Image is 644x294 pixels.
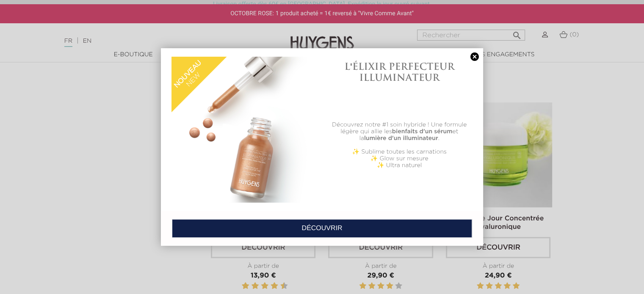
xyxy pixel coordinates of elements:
p: ✨ Ultra naturel [326,162,473,169]
h1: L'ÉLIXIR PERFECTEUR ILLUMINATEUR [326,61,473,83]
p: ✨ Sublime toutes les carnations [326,148,473,155]
b: bienfaits d'un sérum [392,129,453,135]
a: DÉCOUVRIR [172,219,472,238]
p: ✨ Glow sur mesure [326,155,473,162]
b: lumière d'un illuminateur [364,135,438,141]
p: Découvrez notre #1 soin hybride ! Une formule légère qui allie les et la . [326,121,473,142]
